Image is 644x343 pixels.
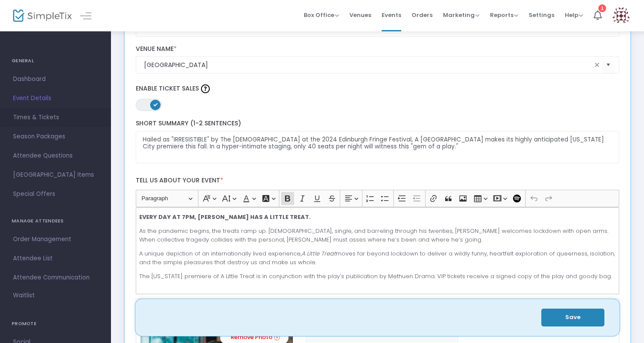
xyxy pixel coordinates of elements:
[529,4,554,26] span: Settings
[13,291,35,300] span: Waitlist
[139,272,615,281] p: The [US_STATE] premiere of A Little Treat is in conjunction with the play's publication by Methue...
[144,61,592,70] input: Select Venue
[412,4,433,26] span: Orders
[13,74,98,85] span: Dashboard
[201,84,210,93] img: question-mark
[382,4,401,26] span: Events
[13,150,98,161] span: Attendee Questions
[136,82,620,95] label: Enable Ticket Sales
[13,93,98,104] span: Event Details
[13,234,98,245] span: Order Management
[13,188,98,200] span: Special Offers
[136,207,620,294] div: Rich Text Editor, main
[139,213,311,221] strong: EVERY DAY AT 7PM, [PERSON_NAME] HAS A LITTLE TREAT.
[598,4,606,12] div: 1
[304,11,339,19] span: Box Office
[136,190,620,207] div: Editor toolbar
[13,112,98,123] span: Times & Tickets
[490,11,518,19] span: Reports
[443,11,480,19] span: Marketing
[153,102,158,107] span: ON
[13,131,98,142] span: Season Packages
[12,315,99,333] h4: PROMOTE
[13,169,98,181] span: [GEOGRAPHIC_DATA] Items
[12,52,99,70] h4: GENERAL
[592,60,602,70] span: clear
[12,212,99,230] h4: MANAGE ATTENDEES
[131,172,624,190] label: Tell us about your event
[602,56,614,74] button: Select
[141,193,187,204] span: Paragraph
[302,249,336,258] i: A Little Treat
[349,4,371,26] span: Venues
[138,192,196,205] button: Paragraph
[136,119,241,128] span: Short Summary (1-2 Sentences)
[541,309,604,326] button: Save
[13,272,98,283] span: Attendee Communication
[13,253,98,264] span: Attendee List
[136,45,620,53] label: Venue Name
[139,227,615,244] p: As the pandemic begins, the treats ramp up. [DEMOGRAPHIC_DATA], single, and barreling through his...
[565,11,583,19] span: Help
[139,249,615,266] p: A unique depiction of an internationally lived experience, moves far beyond lockdown to deliver a...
